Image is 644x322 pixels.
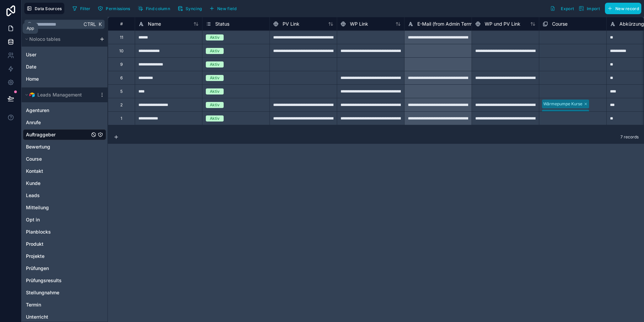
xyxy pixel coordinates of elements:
[121,116,122,121] div: 1
[619,21,644,27] span: Abkürzung
[80,6,91,11] span: Filter
[207,3,239,14] button: New field
[283,21,299,27] span: PV Link
[210,75,220,81] div: Aktiv
[120,75,123,81] div: 6
[602,3,641,14] a: New record
[83,20,97,28] span: Ctrl
[120,102,123,108] div: 2
[135,3,172,14] button: Find column
[95,3,132,14] button: Permissions
[113,21,130,26] div: #
[543,111,582,117] div: Bundesenergie Nord
[576,3,602,14] button: Import
[210,88,220,95] div: Aktiv
[217,6,236,11] span: New field
[587,6,600,11] span: Import
[35,6,62,11] span: Data Sources
[350,21,368,27] span: WP Link
[95,3,135,14] a: Permissions
[548,3,576,14] button: Export
[98,22,102,27] span: K
[210,115,220,122] div: Aktiv
[120,35,123,40] div: 11
[605,3,641,14] button: New record
[620,134,639,140] span: 7 records
[215,21,229,27] span: Status
[70,3,93,14] button: Filter
[119,48,124,54] div: 10
[417,21,500,27] span: E-Mail (from Admin Termine Verteiler)
[552,21,568,27] span: Course
[485,21,520,27] span: WP und PV Link
[210,61,220,68] div: Aktiv
[186,6,202,11] span: Syncing
[146,6,170,11] span: Find column
[175,3,204,14] button: Syncing
[24,3,64,14] button: Data Sources
[148,21,161,27] span: Name
[106,6,130,11] span: Permissions
[543,101,582,107] div: Wärmepumpe Kurse
[210,34,220,41] div: Aktiv
[210,48,220,54] div: Aktiv
[175,3,207,14] a: Syncing
[120,89,123,94] div: 5
[120,62,123,67] div: 9
[27,26,34,31] div: App
[561,6,574,11] span: Export
[615,6,639,11] span: New record
[210,102,220,108] div: Aktiv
